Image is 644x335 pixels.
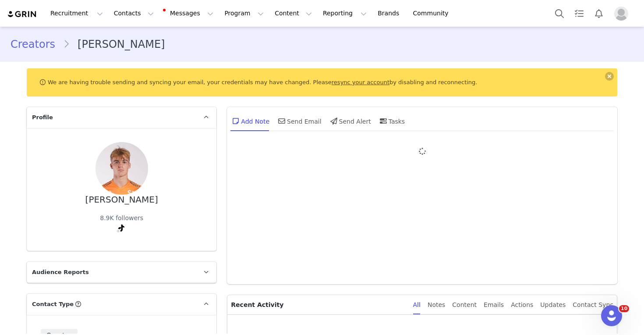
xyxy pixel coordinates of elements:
[11,36,63,52] a: Creators
[7,10,38,18] img: grin logo
[550,4,569,23] button: Search
[231,295,406,314] p: Recent Activity
[614,7,628,21] img: placeholder-profile.jpg
[428,295,445,315] div: Notes
[318,4,372,23] button: Reporting
[329,110,371,132] div: Send Alert
[109,4,159,23] button: Contacts
[219,4,269,23] button: Program
[100,214,143,223] div: 8.9K followers
[32,268,89,277] span: Audience Reports
[159,4,219,23] button: Messages
[85,195,158,205] div: [PERSON_NAME]
[413,295,421,315] div: All
[372,4,407,23] a: Brands
[32,300,74,309] span: Contact Type
[378,110,405,132] div: Tasks
[573,295,613,315] div: Contact Sync
[609,7,637,21] button: Profile
[511,295,533,315] div: Actions
[452,295,477,315] div: Content
[484,295,504,315] div: Emails
[276,110,322,132] div: Send Email
[45,4,108,23] button: Recruitment
[27,68,617,96] div: We are having trouble sending and syncing your email, your credentials may have changed. Please b...
[540,295,566,315] div: Updates
[332,79,389,86] a: resync your account
[408,4,458,23] a: Community
[570,4,589,23] a: Tasks
[589,4,609,23] button: Notifications
[619,305,629,312] span: 10
[601,305,622,326] iframe: Intercom live chat
[230,110,269,132] div: Add Note
[269,4,317,23] button: Content
[32,113,53,122] span: Profile
[96,142,148,195] img: 13235b83-efbb-450d-8c3c-ee3122e8cea3.jpg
